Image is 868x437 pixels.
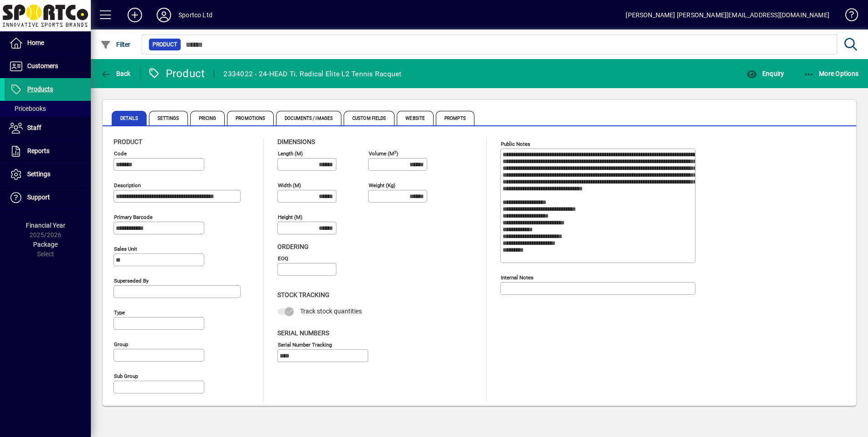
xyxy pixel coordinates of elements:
span: Product [113,138,142,145]
div: [PERSON_NAME] [PERSON_NAME][EMAIL_ADDRESS][DOMAIN_NAME] [626,8,829,22]
mat-label: Code [114,150,127,157]
button: Filter [98,36,133,53]
a: Pricebooks [5,101,91,116]
mat-label: Group [114,341,128,348]
mat-label: EOQ [278,255,288,262]
a: Settings [5,163,91,186]
span: Settings [149,111,188,125]
mat-label: Sales unit [114,246,137,252]
mat-label: Serial Number tracking [278,341,332,348]
mat-label: Internal Notes [501,274,533,281]
div: Sportco Ltd [178,8,212,22]
span: Promotions [227,111,274,125]
button: Profile [149,7,178,23]
mat-label: Superseded by [114,278,148,284]
app-page-header-button: Back [91,65,141,82]
div: Product [148,66,205,81]
span: Settings [27,170,50,178]
mat-label: Width (m) [278,182,301,189]
span: Pricebooks [9,105,46,112]
mat-label: Type [114,309,125,316]
button: More Options [801,65,861,82]
span: Support [27,194,50,201]
button: Enquiry [744,65,786,82]
span: Stock Tracking [277,291,330,298]
span: Product [153,40,177,49]
a: Home [5,32,91,55]
span: Customers [27,62,58,70]
a: Customers [5,55,91,78]
span: Details [112,111,147,125]
mat-label: Public Notes [501,141,530,147]
span: Back [100,70,131,77]
span: Custom Fields [344,111,395,125]
span: Documents / Images [276,111,341,125]
span: Ordering [277,243,309,250]
mat-label: Volume (m ) [369,150,398,157]
span: Enquiry [746,70,784,77]
span: Website [397,111,434,125]
mat-label: Primary barcode [114,214,153,220]
div: 2334022 - 24-HEAD Ti. Radical Elite L2 Tennis Racquet [223,67,401,81]
span: Filter [100,41,131,48]
span: More Options [804,70,859,77]
span: Serial Numbers [277,329,329,337]
mat-label: Description [114,182,141,189]
mat-label: Height (m) [278,214,302,220]
span: Products [27,85,53,93]
span: Reports [27,147,49,154]
button: Back [98,65,133,82]
span: Package [33,241,58,248]
a: Staff [5,117,91,139]
mat-label: Sub group [114,373,138,379]
span: Pricing [190,111,225,125]
span: Financial Year [26,222,65,229]
span: Dimensions [277,138,315,145]
span: Prompts [436,111,474,125]
mat-label: Weight (Kg) [369,182,395,189]
a: Support [5,186,91,209]
span: Track stock quantities [300,308,362,315]
span: Home [27,39,44,46]
span: Staff [27,124,41,131]
sup: 3 [394,149,396,154]
a: Reports [5,140,91,163]
a: Knowledge Base [838,2,857,31]
button: Add [120,7,149,23]
mat-label: Length (m) [278,150,303,157]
